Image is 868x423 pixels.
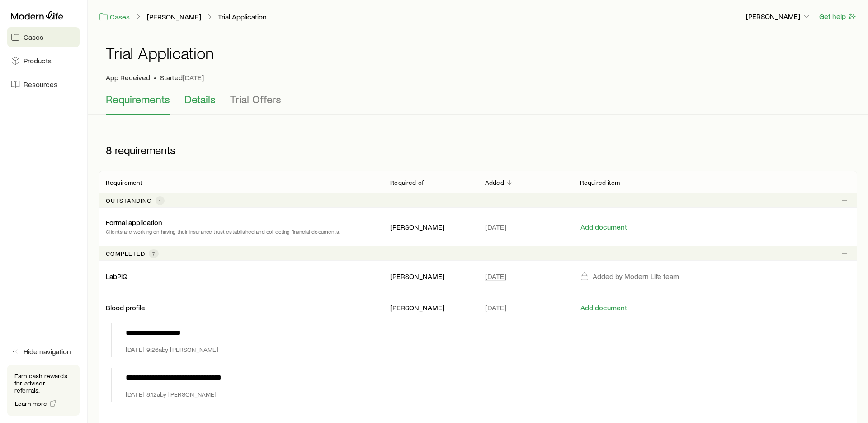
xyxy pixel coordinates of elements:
[154,73,156,82] span: •
[580,179,620,186] p: Required item
[390,179,424,186] p: Required of
[485,222,506,231] span: [DATE]
[593,272,679,281] p: Added by Modern Life team
[160,73,204,82] p: Started
[14,372,72,394] p: Earn cash rewards for advisor referrals.
[230,93,281,106] span: Trial Offers
[146,13,202,21] a: [PERSON_NAME]
[7,74,80,94] a: Resources
[152,250,155,257] span: 7
[99,12,130,22] a: Cases
[218,12,267,21] p: Trial Application
[106,179,142,186] p: Requirement
[485,303,506,312] span: [DATE]
[183,73,204,82] span: [DATE]
[106,144,112,156] span: 8
[24,56,52,65] span: Products
[24,33,43,42] span: Cases
[745,11,811,22] button: [PERSON_NAME]
[485,179,504,186] p: Added
[7,51,80,71] a: Products
[184,93,216,106] span: Details
[819,11,857,22] button: Get help
[24,347,71,356] span: Hide navigation
[390,272,471,281] p: [PERSON_NAME]
[390,303,471,312] p: [PERSON_NAME]
[126,391,217,398] p: [DATE] 8:12a by [PERSON_NAME]
[390,222,471,231] p: [PERSON_NAME]
[106,303,145,312] p: Blood profile
[115,144,175,156] span: requirements
[106,93,850,115] div: Application details tabs
[159,197,161,204] span: 1
[106,197,152,204] p: Outstanding
[106,93,170,106] span: Requirements
[7,27,80,47] a: Cases
[106,227,340,236] p: Clients are working on having their insurance trust established and collecting financial documents.
[7,365,80,416] div: Earn cash rewards for advisor referrals.Learn more
[106,250,145,257] p: Completed
[106,44,214,62] h1: Trial Application
[24,80,57,89] span: Resources
[126,346,218,353] p: [DATE] 9:26a by [PERSON_NAME]
[106,272,127,281] p: LabPiQ
[106,73,150,82] span: App Received
[15,400,47,407] span: Learn more
[106,218,162,227] p: Formal application
[7,341,80,361] button: Hide navigation
[580,303,627,312] button: Add document
[485,272,506,281] span: [DATE]
[580,223,627,231] button: Add document
[746,12,811,21] p: [PERSON_NAME]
